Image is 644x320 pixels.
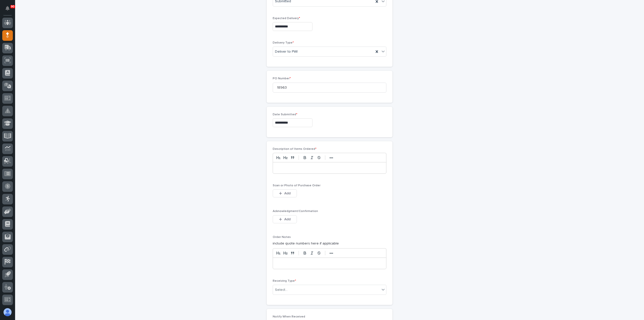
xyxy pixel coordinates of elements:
[273,210,318,213] span: Acknowledgment/Confirmation
[273,184,320,187] span: Scan or Photo of Purchase Order
[273,148,316,151] span: Description of Items Ordered
[273,77,291,80] span: PO Number
[284,217,291,222] span: Add
[275,287,288,293] div: Select...
[328,250,335,256] button: •••
[6,6,13,14] div: Notifications90
[11,5,14,8] p: 90
[273,189,297,197] button: Add
[284,191,291,196] span: Add
[273,41,294,44] span: Delivery Type
[273,17,300,20] span: Expected Delivery
[275,49,298,54] span: Deliver to PWI
[2,307,13,317] button: users-avatar
[273,215,297,223] button: Add
[273,241,386,246] p: include quote numbers here if applicable
[328,155,335,161] button: •••
[273,113,297,116] span: Date Submitted
[273,315,305,318] span: Notify When Received
[273,279,296,282] span: Receiving Type
[330,251,333,255] strong: •••
[273,236,291,239] span: Order Notes
[330,156,333,160] strong: •••
[2,3,13,14] button: Notifications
